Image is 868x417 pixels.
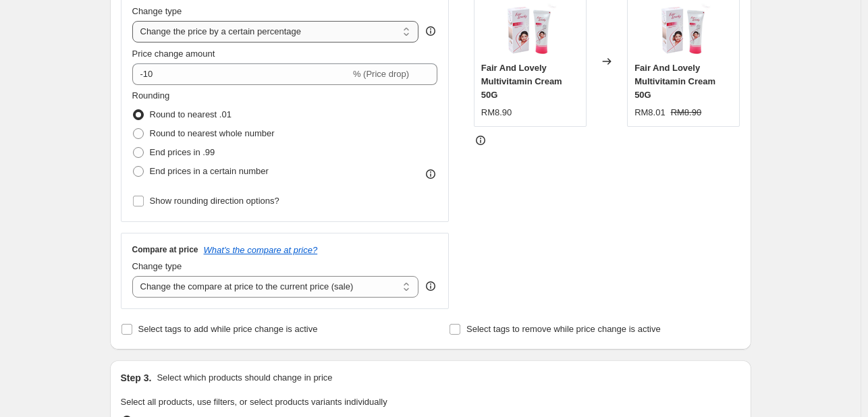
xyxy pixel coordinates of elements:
div: help [424,279,437,293]
span: End prices in .99 [150,147,215,157]
span: Price change amount [132,49,215,59]
span: Select all products, use filters, or select products variants individually [121,397,387,407]
span: End prices in a certain number [150,166,269,176]
h2: Step 3. [121,371,152,385]
span: Select tags to add while price change is active [138,324,318,334]
button: What's the compare at price? [204,245,318,255]
p: Select which products should change in price [157,371,332,385]
span: Change type [132,261,182,271]
span: Fair And Lovely Multivitamin Cream 50G [481,63,562,100]
span: Round to nearest whole number [150,128,275,138]
span: Select tags to remove while price change is active [466,324,661,334]
span: Show rounding direction options? [150,196,279,206]
img: 4_b_4b896de56559d4effcf13113d77c45b8_80x.png [657,3,711,57]
span: Fair And Lovely Multivitamin Cream 50G [634,63,715,100]
span: % (Price drop) [353,69,409,79]
span: Round to nearest .01 [150,109,232,119]
strike: RM8.90 [671,106,702,119]
div: RM8.01 [634,106,666,119]
input: -15 [132,63,350,85]
h3: Compare at price [132,244,198,255]
span: Rounding [132,90,170,101]
div: RM8.90 [481,106,512,119]
img: 4_b_4b896de56559d4effcf13113d77c45b8_80x.png [503,3,557,57]
span: Change type [132,6,182,16]
div: help [424,24,437,38]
